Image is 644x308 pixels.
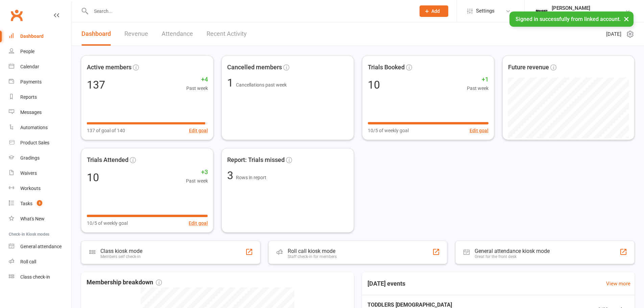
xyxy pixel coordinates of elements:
[368,79,380,90] div: 10
[20,94,37,100] div: Reports
[189,219,208,227] button: Edit goal
[620,11,633,26] button: ×
[87,278,162,287] span: Membership breakdown
[20,79,42,85] div: Payments
[552,5,625,11] div: [PERSON_NAME]
[475,254,550,259] div: Great for the front desk
[288,254,337,259] div: Staff check-in for members
[100,254,142,259] div: Members self check-in
[236,175,266,180] span: Rows in report
[9,29,71,44] a: Dashboard
[9,74,71,90] a: Payments
[89,6,411,16] input: Search...
[20,216,45,221] div: What's New
[9,211,71,227] a: What's New
[87,127,125,134] span: 137 of goal of 140
[508,63,549,72] span: Future revenue
[186,85,208,92] span: Past week
[20,140,49,145] div: Product Sales
[9,90,71,105] a: Reports
[87,172,99,183] div: 10
[9,44,71,59] a: People
[9,239,71,254] a: General attendance kiosk mode
[20,274,50,280] div: Class check-in
[87,62,132,72] span: Active members
[124,22,148,46] a: Revenue
[87,219,128,227] span: 10/5 of weekly goal
[20,125,48,130] div: Automations
[368,63,405,72] span: Trials Booked
[9,269,71,285] a: Class kiosk mode
[467,75,488,85] span: +1
[20,201,32,206] div: Tasks
[87,79,105,90] div: 137
[470,127,488,134] button: Edit goal
[552,11,625,17] div: [PERSON_NAME] [PERSON_NAME]
[9,166,71,181] a: Waivers
[189,127,208,134] button: Edit goal
[20,259,36,264] div: Roll call
[227,76,236,89] span: 1
[9,196,71,211] a: Tasks 3
[87,155,128,165] span: Trials Attended
[20,244,62,249] div: General attendance
[288,248,337,254] div: Roll call kiosk mode
[420,5,448,17] button: Add
[37,200,42,206] span: 3
[236,82,287,88] span: Cancellations past week
[20,170,37,176] div: Waivers
[431,8,440,14] span: Add
[368,127,409,134] span: 10/5 of weekly goal
[20,64,39,69] div: Calendar
[9,254,71,269] a: Roll call
[207,22,247,46] a: Recent Activity
[9,59,71,74] a: Calendar
[20,49,34,54] div: People
[162,22,193,46] a: Attendance
[186,75,208,85] span: +4
[606,30,621,38] span: [DATE]
[9,181,71,196] a: Workouts
[467,85,488,92] span: Past week
[186,167,208,177] span: +3
[606,280,630,288] a: View more
[20,155,40,161] div: Gradings
[9,120,71,135] a: Automations
[227,169,236,182] span: 3
[9,150,71,166] a: Gradings
[362,278,411,290] h3: [DATE] events
[475,248,550,254] div: General attendance kiosk mode
[8,7,25,24] a: Clubworx
[81,22,111,46] a: Dashboard
[20,186,41,191] div: Workouts
[476,3,495,19] span: Settings
[227,63,282,72] span: Cancelled members
[100,248,142,254] div: Class kiosk mode
[516,16,621,22] span: Signed in successfully from linked account.
[20,110,42,115] div: Messages
[535,4,548,18] img: thumb_image1722295729.png
[20,33,44,39] div: Dashboard
[227,155,285,165] span: Report: Trials missed
[9,105,71,120] a: Messages
[186,177,208,185] span: Past week
[9,135,71,150] a: Product Sales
